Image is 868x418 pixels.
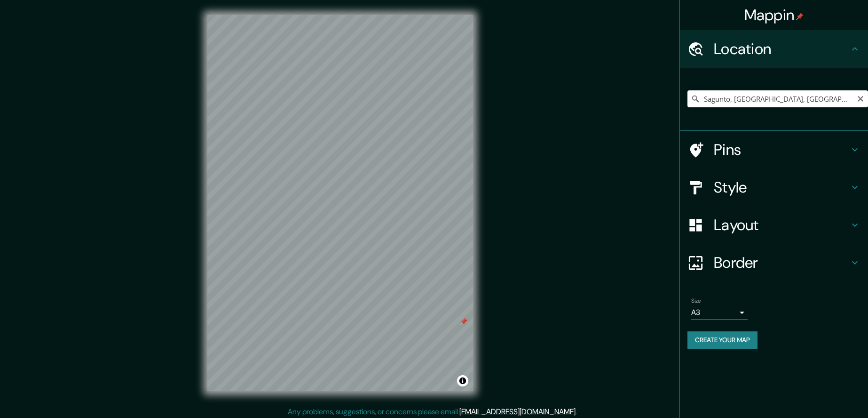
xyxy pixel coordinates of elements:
[714,253,849,272] h4: Border
[714,216,849,234] h4: Layout
[714,140,849,159] h4: Pins
[784,381,858,408] iframe: Help widget launcher
[459,407,576,417] a: [EMAIL_ADDRESS][DOMAIN_NAME]
[687,90,868,107] input: Pick your city or area
[744,6,804,24] h4: Mappin
[680,169,868,206] div: Style
[857,94,864,103] button: Clear
[687,331,758,349] button: Create your map
[796,13,804,20] img: pin-icon.png
[691,297,701,305] label: Size
[288,406,577,418] p: Any problems, suggestions, or concerns please email .
[680,131,868,169] div: Pins
[714,178,849,197] h4: Style
[714,40,849,58] h4: Location
[457,375,468,386] button: Toggle attribution
[680,244,868,281] div: Border
[680,30,868,68] div: Location
[691,305,748,320] div: A3
[207,15,473,391] canvas: Map
[680,206,868,244] div: Layout
[578,406,580,418] div: .
[577,406,578,418] div: .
